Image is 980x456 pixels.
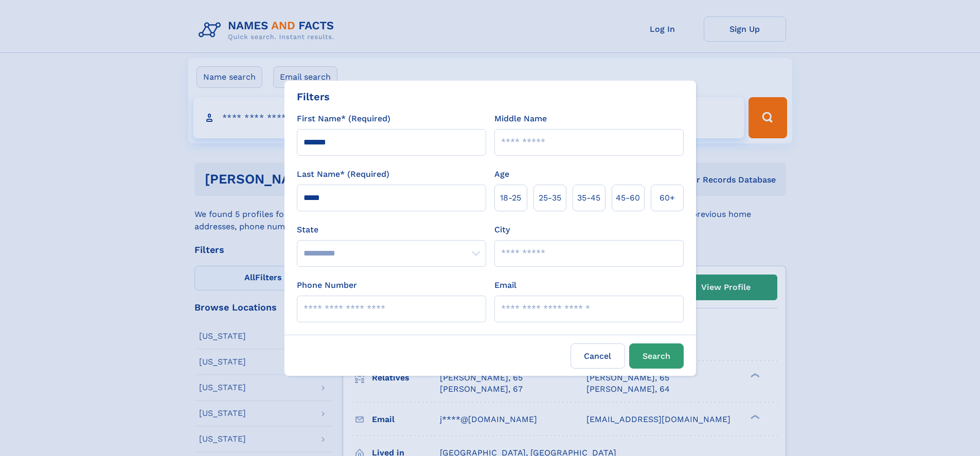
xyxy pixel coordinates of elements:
label: City [494,224,510,236]
label: Last Name* (Required) [297,168,389,180]
span: 60+ [660,192,675,204]
label: Phone Number [297,279,357,291]
label: First Name* (Required) [297,113,390,125]
div: Filters [297,89,330,104]
label: Age [494,168,509,180]
span: 35‑45 [577,192,600,204]
label: Middle Name [494,113,547,125]
span: 25‑35 [539,192,561,204]
label: Email [494,279,516,291]
label: State [297,224,486,236]
span: 45‑60 [616,192,640,204]
button: Search [629,343,684,369]
span: 18‑25 [500,192,521,204]
label: Cancel [571,343,625,369]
